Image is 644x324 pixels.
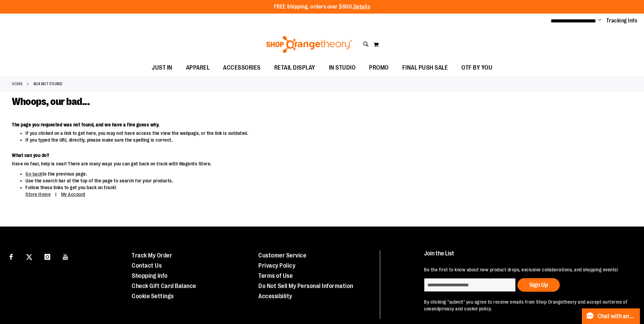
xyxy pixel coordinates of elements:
[258,252,306,259] a: Customer Service
[362,60,395,76] a: PROMO
[12,96,90,107] span: Whoops, our bad...
[132,252,172,259] a: Track My Order
[395,60,455,76] a: FINAL PUSH SALE
[61,192,86,197] a: My Account
[258,262,295,269] a: Privacy Policy
[23,250,35,262] a: Visit our X page
[33,81,62,87] strong: 404 Not Found
[25,171,42,177] a: Go back
[402,60,448,75] span: FINAL PUSH SALE
[424,266,628,273] p: Be the first to know about new product drops, exclusive collaborations, and shopping events!
[268,60,322,76] a: RETAIL DISPLAY
[424,278,516,292] input: enter email
[12,121,503,128] dt: The page you requested was not found, and we have a fine guess why.
[529,282,548,288] span: Sign Up
[265,36,353,53] img: Shop Orangetheory
[12,81,23,87] a: Home
[258,272,293,279] a: Terms of Use
[461,60,492,75] span: OTF BY YOU
[179,60,217,76] a: APPAREL
[597,313,636,320] span: Chat with an Expert
[152,60,172,75] span: JUST IN
[132,262,162,269] a: Contact Us
[132,272,168,279] a: Shopping Info
[25,184,503,198] li: Follow these links to get you back on track!
[223,60,261,75] span: ACCESSORIES
[424,299,628,312] p: By clicking "submit" you agree to receive emails from Shop Orangetheory and accept our and
[25,130,503,137] li: If you clicked on a link to get here, you may not have access the view the webpage, or the link i...
[26,254,32,260] img: Twitter
[132,283,196,289] a: Check Gift Card Balance
[12,152,503,159] dt: What can you do?
[455,60,499,76] a: OTF BY YOU
[132,293,174,300] a: Cookie Settings
[5,250,17,262] a: Visit our Facebook page
[329,60,356,75] span: IN STUDIO
[25,137,503,143] li: If you typed the URL directly, please make sure the spelling is correct.
[12,160,503,167] dd: Have no fear, help is near! There are many ways you can get back on track with Magento Store.
[216,60,268,76] a: ACCESSORIES
[145,60,179,76] a: JUST IN
[186,60,210,75] span: APPAREL
[322,60,363,76] a: IN STUDIO
[439,306,492,311] a: privacy and cookie policy.
[25,170,503,177] li: to the previous page.
[60,250,72,262] a: Visit our Youtube page
[25,177,503,184] li: Use the search bar at the top of the page to search for your products.
[25,192,51,197] a: Store Home
[258,283,353,289] a: Do Not Sell My Personal Information
[582,308,640,324] button: Chat with an Expert
[369,60,389,75] span: PROMO
[606,17,638,24] a: Tracking Info
[52,188,60,200] span: |
[424,250,628,263] h4: Join the List
[41,250,53,262] a: Visit our Instagram page
[517,278,560,292] button: Sign Up
[274,3,370,11] p: FREE Shipping, orders over $600.
[274,60,315,75] span: RETAIL DISPLAY
[353,4,370,10] a: Details
[598,17,601,24] button: Account menu
[258,293,292,300] a: Accessibility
